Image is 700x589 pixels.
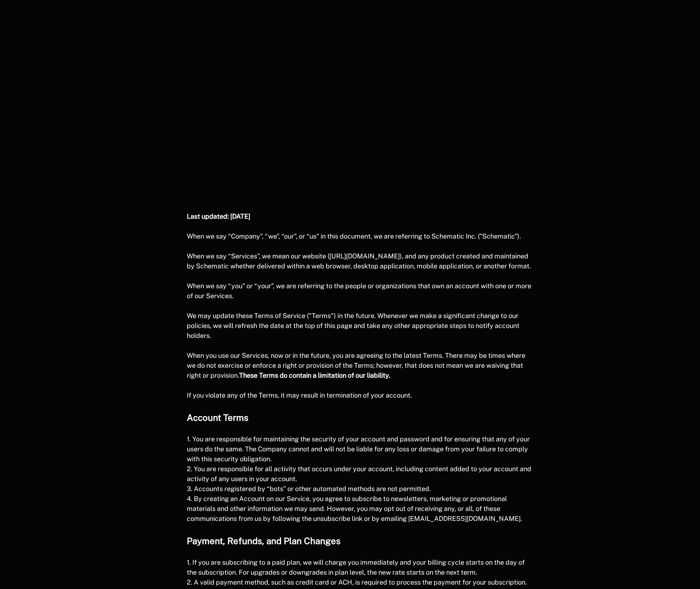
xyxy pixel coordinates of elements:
span: When we say “Company”, “we”, “our”, or “us” in this document, we are referring to Schematic Inc. ... [187,232,521,240]
span: 2. You are responsible for all activity that occurs under your account, including content added t... [187,465,533,483]
span: When we say “Services”, we mean our website ([URL][DOMAIN_NAME]), and any product created and mai... [187,252,531,270]
span: Payment, Refunds, and Plan Changes [187,536,340,546]
span: When you use our Services, now or in the future, you are agreeing to the latest Terms. There may ... [187,352,527,379]
span: 4. By creating an Account on our Service, you agree to subscribe to newsletters, marketing or pro... [187,495,522,522]
span: These Terms do contain a limitation of our liability. [239,371,390,379]
span: If you violate any of the Terms, it may result in termination of your account. [187,391,412,399]
span: 3. Accounts registered by “bots” or other automated methods are not permitted. [187,485,431,493]
span: 1. You are responsible for maintaining the security of your account and password and for ensuring... [187,435,531,463]
span: Last updated: [DATE] [187,212,250,220]
span: Account Terms [187,412,248,423]
span: 1. If you are subscribing to a paid plan, we will charge you immediately and your billing cycle s... [187,558,526,576]
span: We may update these Terms of Service ("Terms") in the future. Whenever we make a significant chan... [187,312,521,339]
span: When we say “you” or “your”, we are referring to the people or organizations that own an account ... [187,282,533,300]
